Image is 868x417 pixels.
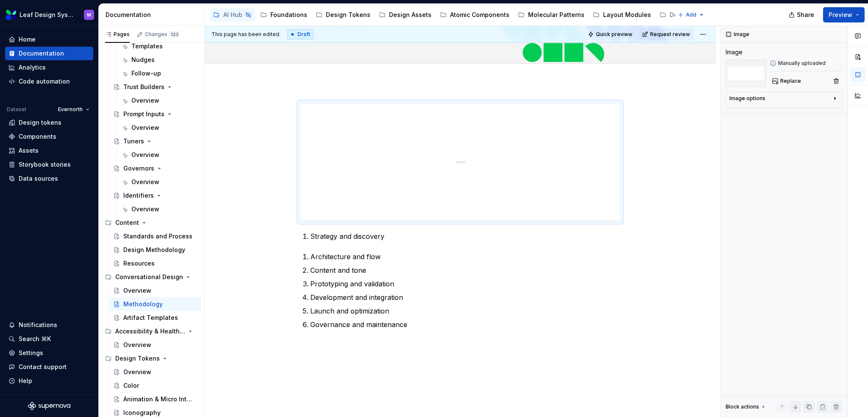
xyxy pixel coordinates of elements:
[115,218,139,227] div: Content
[123,137,144,146] div: Tuners
[19,363,67,371] div: Contact support
[102,325,201,338] div: Accessibility & Health Equity
[780,78,801,84] span: Replace
[19,335,51,343] div: Search ⌘K
[19,35,36,44] div: Home
[58,106,83,113] span: Evernorth
[585,28,636,40] button: Quick preview
[829,11,852,19] span: Preview
[123,164,154,173] div: Governors
[118,94,201,107] a: Overview
[310,292,620,302] p: Development and integration
[310,319,620,330] p: Governance and maintenance
[110,162,201,175] a: Governors
[729,95,765,102] div: Image options
[823,7,865,22] button: Preview
[726,401,767,413] div: Block actions
[131,123,159,132] div: Overview
[6,10,16,20] img: 6e787e26-f4c0-4230-8924-624fe4a2d214.png
[110,80,201,94] a: Trust Builders
[210,8,255,22] a: AI Hub
[270,11,307,19] div: Foundations
[123,83,164,91] div: Trust Builders
[7,106,26,113] div: Dataset
[123,409,161,417] div: Iconography
[110,297,201,311] a: Methodology
[5,374,93,388] button: Help
[770,60,842,67] div: Manually uploaded
[19,63,46,72] div: Analytics
[450,11,509,19] div: Atomic Components
[310,231,620,241] p: Strategy and discovery
[123,259,155,268] div: Resources
[131,56,155,64] div: Nudges
[118,39,201,53] a: Templates
[123,395,193,403] div: Animation & Micro Interactions
[310,306,620,316] p: Launch and optimization
[123,110,164,118] div: Prompt Inputs
[131,151,159,159] div: Overview
[650,31,690,38] span: Request review
[2,6,97,24] button: Leaf Design SystemM
[123,286,151,295] div: Overview
[110,229,201,243] a: Standards and Process
[729,95,838,105] button: Image options
[115,354,160,363] div: Design Tokens
[123,381,139,390] div: Color
[28,402,70,410] svg: Supernova Logo
[54,104,93,115] button: Evernorth
[19,321,57,329] div: Notifications
[326,11,370,19] div: Design Tokens
[110,379,201,392] a: Color
[287,29,314,39] div: Draft
[110,243,201,257] a: Design Methodology
[785,7,820,22] button: Share
[19,160,71,169] div: Storybook stories
[19,77,70,86] div: Code automation
[5,47,93,60] a: Documentation
[726,48,743,56] div: Image
[726,403,759,410] div: Block actions
[5,75,93,88] a: Code automation
[376,8,435,22] a: Design Assets
[110,189,201,202] a: Identifiers
[118,121,201,134] a: Overview
[300,104,620,221] img: 417e1906-d8b7-4f64-863d-1442227d9b4d.jpg
[123,368,151,376] div: Overview
[102,270,201,284] div: Conversational Design
[131,178,159,186] div: Overview
[5,144,93,157] a: Assets
[437,8,513,22] a: Atomic Components
[515,8,588,22] a: Molecular Patterns
[110,392,201,406] a: Animation & Micro Interactions
[590,8,654,22] a: Layout Modules
[123,300,163,308] div: Methodology
[102,352,201,365] div: Design Tokens
[675,9,707,21] button: Add
[19,377,32,385] div: Help
[223,11,242,19] div: AI Hub
[257,8,311,22] a: Foundations
[211,31,281,38] span: This page has been edited.
[110,134,201,148] a: Tuners
[118,148,201,162] a: Overview
[686,11,696,18] span: Add
[110,311,201,325] a: Artifact Templates
[389,11,431,19] div: Design Assets
[310,279,620,289] p: Prototyping and validation
[118,53,201,67] a: Nudges
[5,360,93,374] button: Contact support
[110,338,201,352] a: Overview
[131,205,159,213] div: Overview
[118,175,201,189] a: Overview
[115,273,183,281] div: Conversational Design
[5,172,93,185] a: Data sources
[310,265,620,275] p: Content and tone
[131,69,161,78] div: Follow-up
[19,132,56,141] div: Components
[603,11,651,19] div: Layout Modules
[123,232,192,241] div: Standards and Process
[123,341,151,349] div: Overview
[123,191,154,200] div: Identifiers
